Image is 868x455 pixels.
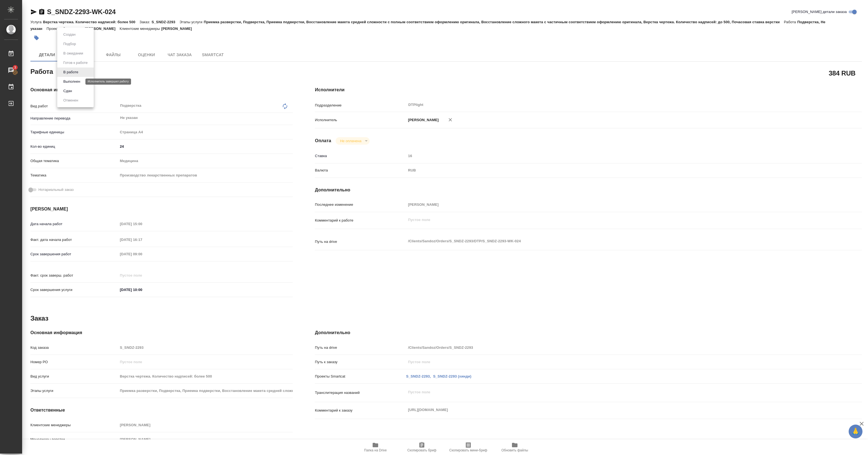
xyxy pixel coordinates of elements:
button: Готов к работе [62,60,89,66]
button: Сдан [62,88,74,94]
button: Выполнен [62,79,82,85]
button: Создан [62,32,77,38]
button: Отменен [62,97,80,103]
button: Подбор [62,41,78,47]
button: В работе [62,69,80,75]
button: В ожидании [62,50,85,56]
